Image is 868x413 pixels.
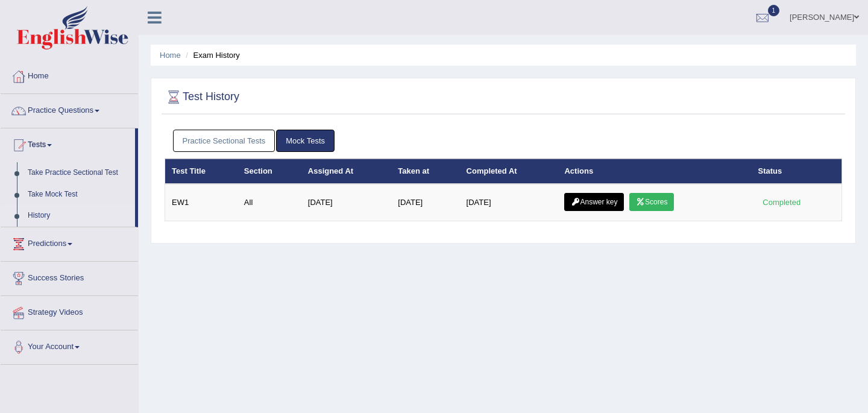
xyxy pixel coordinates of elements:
th: Taken at [391,159,459,184]
a: Scores [629,193,674,211]
h2: Test History [165,88,239,106]
a: Strategy Videos [1,296,138,326]
td: [DATE] [460,184,558,221]
th: Completed At [460,159,558,184]
a: Mock Tests [276,130,335,152]
a: Success Stories [1,262,138,292]
th: Status [752,159,842,184]
a: Practice Questions [1,94,138,124]
a: Practice Sectional Tests [173,130,275,152]
th: Section [237,159,301,184]
th: Assigned At [301,159,392,184]
a: Take Mock Test [22,184,135,206]
a: Answer key [564,193,624,211]
th: Test Title [165,159,237,184]
a: Home [1,60,138,90]
span: 1 [768,5,780,16]
td: [DATE] [391,184,459,221]
a: Your Account [1,330,138,361]
td: All [237,184,301,221]
td: EW1 [165,184,237,221]
a: History [22,205,135,227]
td: [DATE] [301,184,392,221]
a: Home [160,51,181,60]
div: Completed [758,196,805,209]
a: Take Practice Sectional Test [22,162,135,184]
li: Exam History [183,49,240,61]
th: Actions [558,159,751,184]
a: Predictions [1,227,138,257]
a: Tests [1,128,135,159]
